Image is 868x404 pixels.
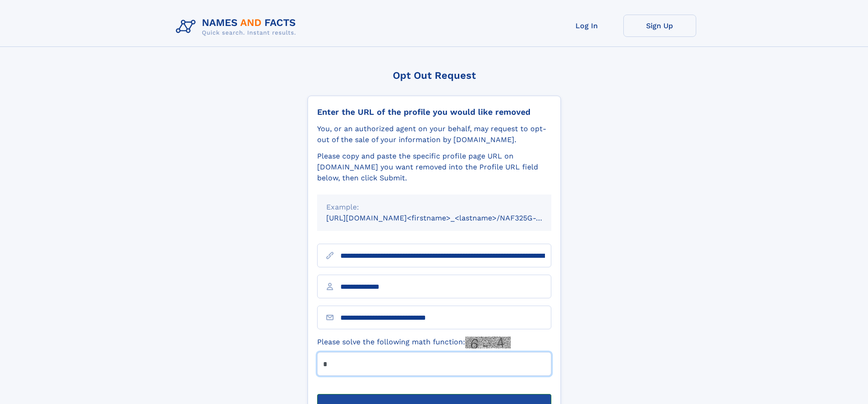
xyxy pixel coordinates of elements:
[317,123,551,145] div: You, or an authorized agent on your behalf, may request to opt-out of the sale of your informatio...
[317,151,551,184] div: Please copy and paste the specific profile page URL on [DOMAIN_NAME] you want removed into the Pr...
[308,70,561,81] div: Opt Out Request
[623,15,696,37] a: Sign Up
[172,15,303,39] img: Logo Names and Facts
[317,107,551,117] div: Enter the URL of the profile you would like removed
[326,202,542,213] div: Example:
[326,214,569,222] small: [URL][DOMAIN_NAME]<firstname>_<lastname>/NAF325G-xxxxxxxx
[317,337,511,348] label: Please solve the following math function:
[550,15,623,37] a: Log In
